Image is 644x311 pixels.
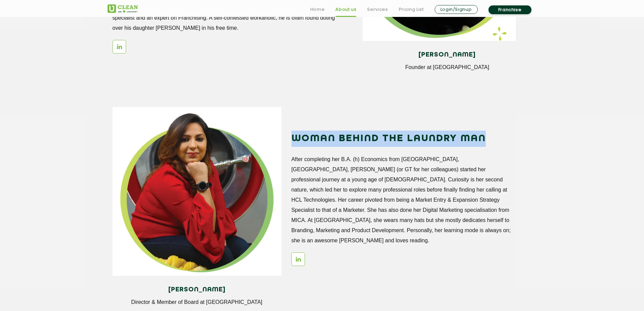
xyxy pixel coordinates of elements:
a: Services [367,5,388,14]
a: About us [335,5,356,14]
p: Director & Member of Board at [GEOGRAPHIC_DATA] [118,299,276,305]
a: Login/Signup [435,5,478,14]
a: Franchise [488,5,531,14]
a: Home [310,5,325,14]
p: After completing her B.A. (h) Economics from [GEOGRAPHIC_DATA], [GEOGRAPHIC_DATA], [PERSON_NAME] ... [291,154,515,246]
h4: [PERSON_NAME] [368,51,526,59]
img: Gunjan_11zon.webp [113,107,281,276]
a: Pricing List [399,5,424,14]
h2: WOMAN BEHIND THE LAUNDRY MAN [291,131,515,147]
h4: [PERSON_NAME] [118,286,276,293]
img: UClean Laundry and Dry Cleaning [108,4,138,13]
p: Founder at [GEOGRAPHIC_DATA] [368,64,526,70]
